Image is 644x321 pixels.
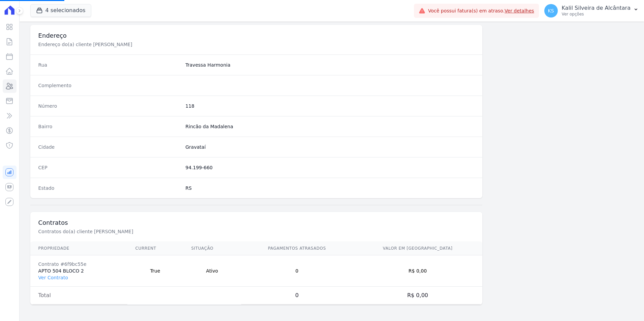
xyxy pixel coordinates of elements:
[38,164,180,171] dt: CEP
[548,8,554,13] span: KS
[186,103,475,109] dd: 118
[38,62,180,68] dt: Rua
[38,103,180,109] dt: Número
[353,255,483,287] td: R$ 0,00
[505,8,534,13] a: Ver detalhes
[30,287,127,305] td: Total
[186,164,475,171] dd: 94.199-660
[38,41,265,48] p: Endereço do(a) cliente [PERSON_NAME]
[38,261,119,267] div: Contrato #6f9bc55e
[30,242,127,255] th: Propriedade
[38,82,180,89] dt: Complemento
[38,275,68,280] a: Ver Contrato
[241,287,353,305] td: 0
[186,185,475,191] dd: RS
[186,144,475,150] dd: Gravataí
[353,287,483,305] td: R$ 0,00
[30,4,91,17] button: 4 selecionados
[241,242,353,255] th: Pagamentos Atrasados
[30,255,127,287] td: APTO 504 BLOCO 2
[38,32,475,40] h3: Endereço
[127,242,183,255] th: Current
[38,228,265,235] p: Contratos do(a) cliente [PERSON_NAME]
[562,11,631,17] p: Ver opções
[186,123,475,130] dd: Rincão da Madalena
[428,7,534,14] span: Você possui fatura(s) em atraso.
[38,144,180,150] dt: Cidade
[38,123,180,130] dt: Bairro
[38,185,180,191] dt: Estado
[183,255,241,287] td: Ativo
[183,242,241,255] th: Situação
[353,242,483,255] th: Valor em [GEOGRAPHIC_DATA]
[562,5,631,11] p: Kalil Silveira de Alcântara
[241,255,353,287] td: 0
[38,219,475,227] h3: Contratos
[186,62,475,68] dd: Travessa Harmonia
[127,255,183,287] td: True
[539,1,644,20] button: KS Kalil Silveira de Alcântara Ver opções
